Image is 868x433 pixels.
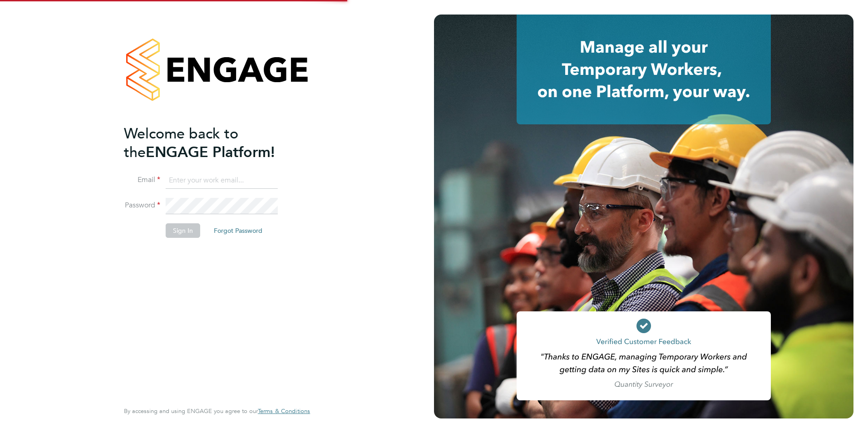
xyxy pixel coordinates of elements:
label: Password [124,201,160,210]
h2: ENGAGE Platform! [124,124,301,162]
span: Welcome back to the [124,125,238,161]
a: Terms & Conditions [258,408,310,415]
button: Forgot Password [207,223,270,238]
label: Email [124,175,160,185]
span: By accessing and using ENGAGE you agree to our [124,407,310,415]
button: Sign In [166,223,200,238]
input: Enter your work email... [166,172,278,189]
